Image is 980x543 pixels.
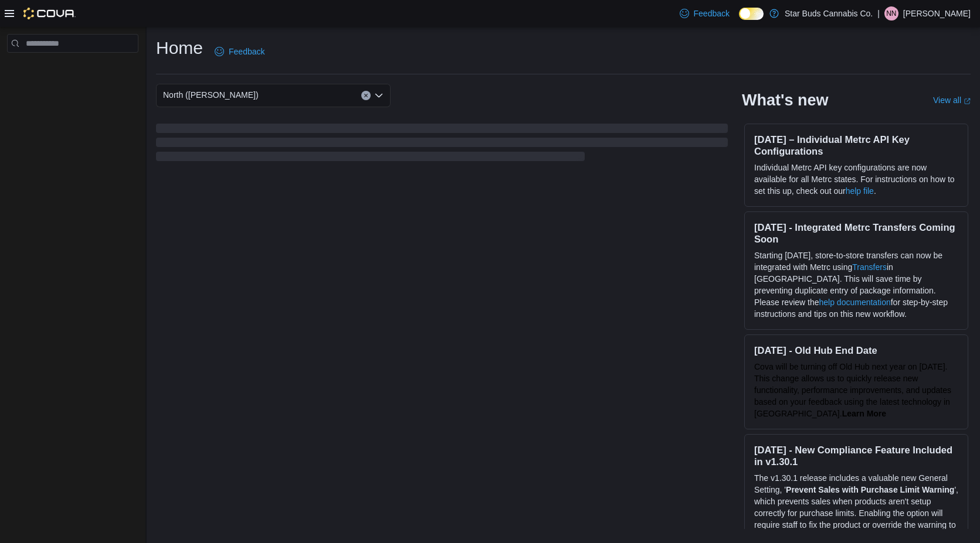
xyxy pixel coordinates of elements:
[846,186,874,196] a: help file
[7,55,138,83] nav: Complex example
[163,88,259,102] span: North ([PERSON_NAME])
[754,444,958,467] h3: [DATE] - New Compliance Feature Included in v1.30.1
[754,250,958,320] p: Starting [DATE], store-to-store transfers can now be integrated with Metrc using in [GEOGRAPHIC_D...
[754,472,958,542] p: The v1.30.1 release includes a valuable new General Setting, ' ', which prevents sales when produ...
[675,2,734,25] a: Feedback
[877,6,880,21] p: |
[754,162,958,197] p: Individual Metrc API key configurations are now available for all Metrc states. For instructions ...
[786,485,954,494] strong: Prevent Sales with Purchase Limit Warning
[23,8,76,19] img: Cova
[739,20,740,21] span: Dark Mode
[903,6,971,21] p: [PERSON_NAME]
[694,8,730,19] span: Feedback
[229,46,265,57] span: Feedback
[361,91,371,100] button: Clear input
[742,91,828,110] h2: What's new
[842,409,886,418] a: Learn More
[754,221,958,245] h3: [DATE] - Integrated Metrc Transfers Coming Soon
[819,298,891,307] a: help documentation
[754,134,958,157] h3: [DATE] – Individual Metrc API Key Configurations
[156,36,203,60] h1: Home
[374,91,384,100] button: Open list of options
[754,362,951,418] span: Cova will be turning off Old Hub next year on [DATE]. This change allows us to quickly release ne...
[852,262,887,272] a: Transfers
[156,126,728,163] span: Loading
[964,98,971,105] svg: External link
[754,344,958,356] h3: [DATE] - Old Hub End Date
[739,8,764,20] input: Dark Mode
[884,6,898,21] div: Nickolas Nixon
[210,40,269,63] a: Feedback
[933,95,971,105] a: View allExternal link
[886,6,896,21] span: NN
[785,6,873,21] p: Star Buds Cannabis Co.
